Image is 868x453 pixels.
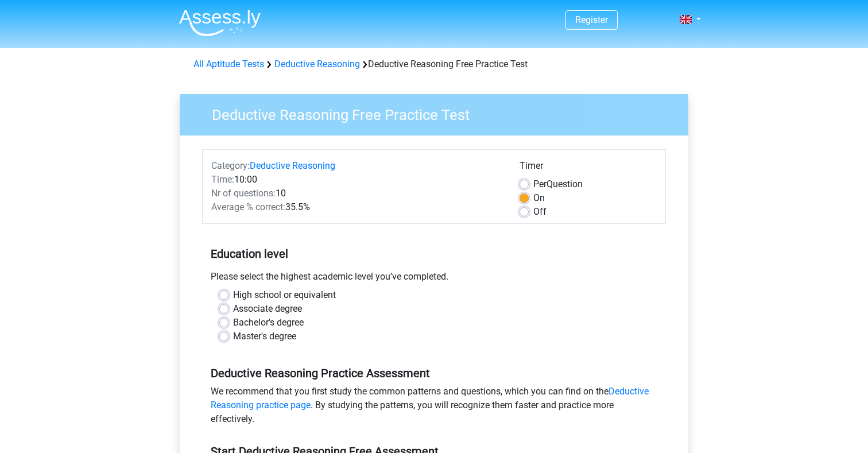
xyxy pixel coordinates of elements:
[233,302,302,316] label: Associate degree
[189,57,679,71] div: Deductive Reasoning Free Practice Test
[203,173,511,187] div: 10:00
[533,177,583,191] label: Question
[211,174,234,185] span: Time:
[202,270,666,288] div: Please select the highest academic level you’ve completed.
[211,188,276,199] span: Nr of questions:
[533,179,547,189] span: Per
[211,160,250,171] span: Category:
[211,202,285,212] span: Average % correct:
[533,205,547,219] label: Off
[203,187,511,200] div: 10
[211,366,657,380] h5: Deductive Reasoning Practice Assessment
[233,330,296,343] label: Master's degree
[274,59,360,69] a: Deductive Reasoning
[198,102,680,124] h3: Deductive Reasoning Free Practice Test
[575,14,608,25] a: Register
[250,160,335,171] a: Deductive Reasoning
[233,316,304,330] label: Bachelor's degree
[211,242,657,265] h5: Education level
[533,191,545,205] label: On
[193,59,264,69] a: All Aptitude Tests
[179,9,261,36] img: Assessly
[203,200,511,214] div: 35.5%
[202,385,666,431] div: We recommend that you first study the common patterns and questions, which you can find on the . ...
[520,159,657,177] div: Timer
[233,288,336,302] label: High school or equivalent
